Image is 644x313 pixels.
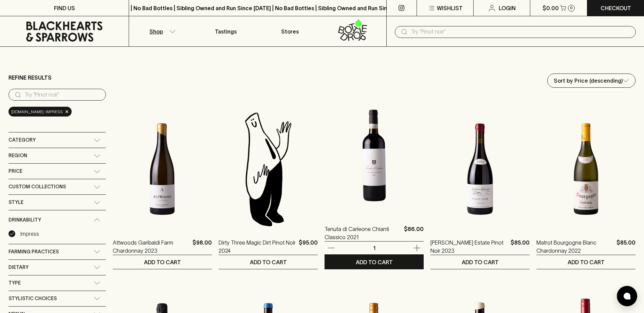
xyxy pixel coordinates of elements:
img: Attwoods Garibaldi Farm Chardonnay 2023 [113,110,212,228]
span: × [65,108,69,115]
p: Shop [149,27,163,36]
p: ADD TO CART [250,258,287,266]
a: Attwoods Garibaldi Farm Chardonnay 2023 [113,238,190,255]
span: Category [8,136,36,144]
button: ADD TO CART [219,255,318,269]
div: Style [8,195,106,210]
button: ADD TO CART [430,255,530,269]
div: Type [8,275,106,291]
span: Dietary [8,263,29,272]
span: Type [8,279,21,287]
p: 1 [366,244,382,252]
img: Blackhearts & Sparrows Man [219,110,318,228]
p: ADD TO CART [568,258,605,266]
p: Checkout [601,4,631,12]
span: Farming Practices [8,248,59,256]
p: Refine Results [8,74,52,82]
p: Stores [281,27,299,36]
p: $95.00 [299,238,318,255]
img: Tenuta di Carleone Chianti Classico 2021 [325,96,424,215]
p: $98.00 [192,238,212,255]
img: bubble-icon [624,293,630,299]
a: Dirty Three Magic Dirt Pinot Noir 2024 [219,238,296,255]
span: Region [8,151,27,160]
button: ADD TO CART [536,255,636,269]
p: Tastings [215,27,237,36]
input: Try “Pinot noir” [25,89,100,100]
span: [DOMAIN_NAME]: Impress [11,108,63,115]
span: Stylistic Choices [8,294,57,303]
div: Stylistic Choices [8,291,106,306]
p: $85.00 [511,238,530,255]
span: Style [8,198,23,207]
button: ADD TO CART [113,255,212,269]
span: Drinkability [8,216,41,224]
button: ADD TO CART [325,255,424,269]
img: Matrot Bourgogne Blanc Chardonnay 2022 [536,110,636,228]
p: FIND US [54,4,75,12]
div: Custom Collections [8,179,106,194]
p: $0.00 [542,4,559,12]
p: Login [499,4,516,12]
img: Stefano Lubiana Estate Pinot Noir 2023 [430,110,530,228]
a: Tastings [194,16,258,46]
p: ADD TO CART [462,258,499,266]
p: ADD TO CART [144,258,181,266]
a: [PERSON_NAME] Estate Pinot Noir 2023 [430,238,508,255]
p: ADD TO CART [356,258,393,266]
p: $85.00 [617,238,636,255]
div: Drinkability [8,210,106,230]
a: Matrot Bourgogne Blanc Chardonnay 2022 [536,238,614,255]
div: Price [8,164,106,179]
div: Farming Practices [8,244,106,259]
div: Dietary [8,260,106,275]
div: Sort by Price (descending) [548,74,635,87]
p: Impress [20,230,39,238]
p: $86.00 [404,225,424,241]
div: Region [8,148,106,163]
span: Price [8,167,22,175]
button: Shop [129,16,193,46]
a: Tenuta di Carleone Chianti Classico 2021 [325,225,401,241]
span: Custom Collections [8,183,66,191]
input: Try "Pinot noir" [411,26,630,37]
div: Category [8,132,106,148]
a: Stores [258,16,322,46]
p: Sort by Price (descending) [554,77,623,85]
p: 0 [570,6,573,10]
p: Wishlist [437,4,463,12]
